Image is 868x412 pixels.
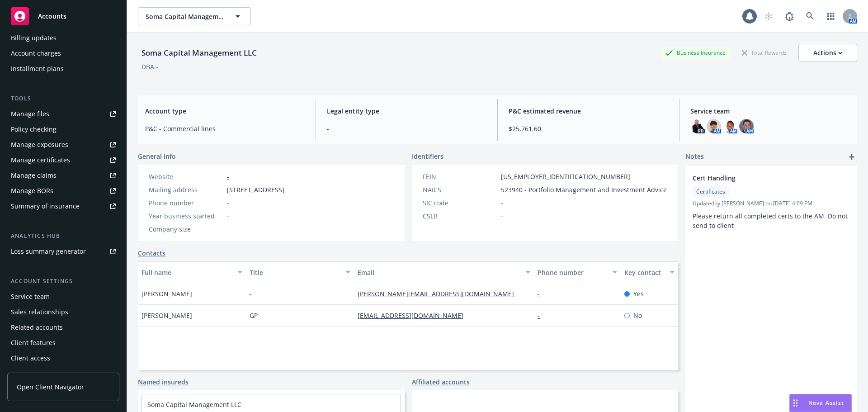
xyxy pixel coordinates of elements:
[38,13,66,20] span: Accounts
[423,198,497,208] div: SIC code
[142,62,158,71] div: DBA: -
[11,31,57,45] div: Billing updates
[145,124,305,133] span: P&C - Commercial lines
[11,320,63,335] div: Related accounts
[227,198,229,208] span: -
[358,268,520,277] div: Email
[501,198,503,208] span: -
[7,137,119,152] a: Manage exposures
[423,172,497,181] div: FEIN
[142,268,232,277] div: Full name
[149,224,223,234] div: Company size
[501,185,667,194] span: 523940 - Portfolio Management and Investment Advice
[7,336,119,350] a: Client features
[138,7,251,25] button: Soma Capital Management LLC
[538,268,607,277] div: Phone number
[723,119,737,133] img: photo
[11,289,50,304] div: Service team
[685,166,857,237] div: Cert HandlingCertificatesUpdatedby [PERSON_NAME] on [DATE] 4:09 PMPlease return all completed cer...
[538,289,547,298] a: -
[808,399,844,407] span: Nova Assist
[227,211,229,221] span: -
[146,12,224,21] span: Soma Capital Management LLC
[693,199,850,208] span: Updated by [PERSON_NAME] on [DATE] 4:09 PM
[142,289,192,298] span: [PERSON_NAME]
[11,168,57,183] div: Manage claims
[149,211,223,221] div: Year business started
[693,173,826,183] span: Cert Handling
[7,62,119,76] a: Installment plans
[7,46,119,61] a: Account charges
[11,244,86,259] div: Loss summary generator
[7,107,119,121] a: Manage files
[142,311,192,320] span: [PERSON_NAME]
[149,198,223,208] div: Phone number
[7,122,119,137] a: Policy checking
[822,7,840,25] a: Switch app
[246,261,354,283] button: Title
[633,289,644,298] span: Yes
[138,152,176,161] span: General info
[7,289,119,304] a: Service team
[846,152,857,162] a: add
[7,184,119,198] a: Manage BORs
[7,277,119,286] div: Account settings
[696,188,725,196] span: Certificates
[227,172,229,181] a: -
[798,44,857,62] button: Actions
[534,261,620,283] button: Phone number
[780,7,798,25] a: Report a Bug
[7,168,119,183] a: Manage claims
[327,106,486,116] span: Legal entity type
[250,268,340,277] div: Title
[813,44,842,62] div: Actions
[250,289,252,298] span: -
[354,261,534,283] button: Email
[7,305,119,319] a: Sales relationships
[509,124,668,133] span: $25,761.60
[685,152,704,162] span: Notes
[147,400,241,409] a: Soma Capital Management LLC
[149,185,223,194] div: Mailing address
[7,351,119,365] a: Client access
[11,122,57,137] div: Policy checking
[11,62,64,76] div: Installment plans
[538,311,547,320] a: -
[7,199,119,213] a: Summary of insurance
[621,261,678,283] button: Key contact
[633,311,642,320] span: No
[801,7,819,25] a: Search
[509,106,668,116] span: P&C estimated revenue
[7,4,119,29] a: Accounts
[789,394,852,412] button: Nova Assist
[11,107,49,121] div: Manage files
[412,377,470,387] a: Affiliated accounts
[11,46,61,61] div: Account charges
[501,211,503,221] span: -
[145,106,305,116] span: Account type
[327,124,486,133] span: -
[11,153,70,167] div: Manage certificates
[7,153,119,167] a: Manage certificates
[358,289,521,298] a: [PERSON_NAME][EMAIL_ADDRESS][DOMAIN_NAME]
[759,7,778,25] a: Start snowing
[250,311,258,320] span: GP
[690,119,705,133] img: photo
[11,184,53,198] div: Manage BORs
[412,152,443,161] span: Identifiers
[7,244,119,259] a: Loss summary generator
[423,185,497,194] div: NAICS
[737,47,791,58] div: Total Rewards
[11,199,80,213] div: Summary of insurance
[739,119,754,133] img: photo
[149,172,223,181] div: Website
[17,382,84,392] span: Open Client Navigator
[707,119,721,133] img: photo
[690,106,850,116] span: Service team
[227,185,284,194] span: [STREET_ADDRESS]
[7,320,119,335] a: Related accounts
[227,224,229,234] span: -
[138,47,260,59] div: Soma Capital Management LLC
[7,94,119,103] div: Tools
